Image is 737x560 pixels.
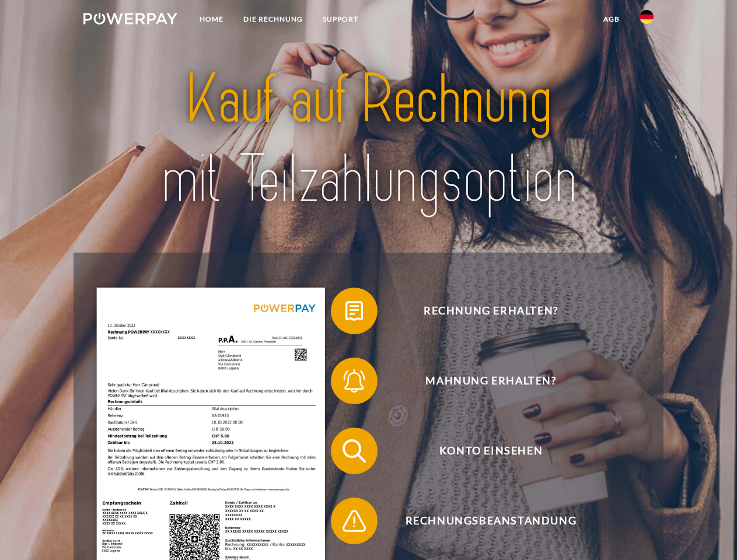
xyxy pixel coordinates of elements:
span: Rechnungsbeanstandung [348,498,634,544]
a: Home [190,9,233,30]
button: Rechnung erhalten? [331,288,634,334]
img: title-powerpay_de.svg [111,56,626,223]
a: DIE RECHNUNG [233,9,313,30]
img: qb_bill.svg [340,296,369,325]
span: Rechnung erhalten? [348,288,634,334]
img: logo-powerpay-white.svg [83,13,177,24]
span: Mahnung erhalten? [348,358,634,404]
button: Konto einsehen [331,428,634,474]
button: Rechnungsbeanstandung [331,498,634,544]
img: de [640,10,654,24]
a: agb [593,9,630,30]
a: SUPPORT [313,9,368,30]
button: Mahnung erhalten? [331,358,634,404]
span: Konto einsehen [348,428,634,474]
img: qb_warning.svg [340,506,369,535]
img: qb_bell.svg [340,366,369,395]
img: qb_search.svg [340,436,369,466]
